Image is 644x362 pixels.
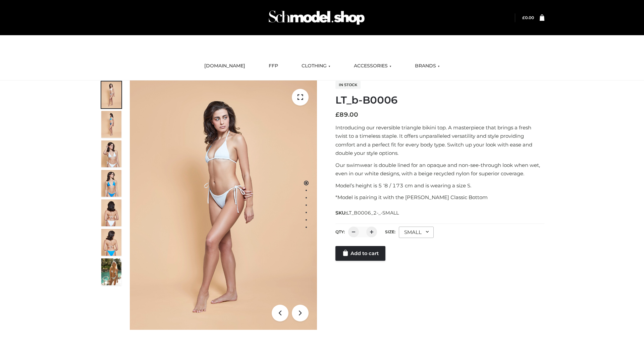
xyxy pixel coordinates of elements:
span: £ [522,15,525,20]
p: Introducing our reversible triangle bikini top. A masterpiece that brings a fresh twist to a time... [335,123,544,158]
p: Model’s height is 5 ‘8 / 173 cm and is wearing a size S. [335,181,544,190]
a: Add to cart [335,246,385,261]
a: ACCESSORIES [349,59,396,73]
img: ArielClassicBikiniTop_CloudNine_AzureSky_OW114ECO_1-scaled.jpg [101,81,121,108]
a: FFP [264,59,283,73]
bdi: 89.00 [335,111,358,118]
span: £ [335,111,339,118]
img: ArielClassicBikiniTop_CloudNine_AzureSky_OW114ECO_8-scaled.jpg [101,229,121,256]
img: ArielClassicBikiniTop_CloudNine_AzureSky_OW114ECO_1 [130,80,317,330]
a: BRANDS [410,59,445,73]
img: ArielClassicBikiniTop_CloudNine_AzureSky_OW114ECO_3-scaled.jpg [101,140,121,167]
a: [DOMAIN_NAME] [199,59,250,73]
img: Arieltop_CloudNine_AzureSky2.jpg [101,258,121,285]
p: *Model is pairing it with the [PERSON_NAME] Classic Bottom [335,193,544,202]
a: CLOTHING [297,59,335,73]
img: Schmodel Admin 964 [266,4,367,31]
img: ArielClassicBikiniTop_CloudNine_AzureSky_OW114ECO_7-scaled.jpg [101,199,121,226]
h1: LT_b-B0006 [335,94,544,106]
div: SMALL [399,227,434,238]
img: ArielClassicBikiniTop_CloudNine_AzureSky_OW114ECO_4-scaled.jpg [101,170,121,197]
img: ArielClassicBikiniTop_CloudNine_AzureSky_OW114ECO_2-scaled.jpg [101,111,121,138]
label: Size: [385,229,395,234]
span: SKU: [335,209,399,217]
span: LT_B0006_2-_-SMALL [346,210,399,216]
label: QTY: [335,229,345,234]
a: £0.00 [522,15,534,20]
bdi: 0.00 [522,15,534,20]
span: In stock [335,81,361,89]
p: Our swimwear is double lined for an opaque and non-see-through look when wet, even in our white d... [335,161,544,178]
